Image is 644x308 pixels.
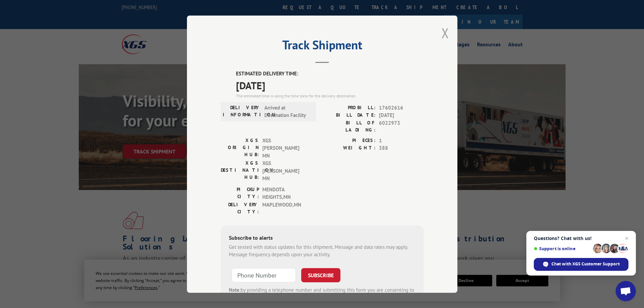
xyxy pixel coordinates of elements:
label: DELIVERY INFORMATION: [223,104,261,119]
label: PROBILL: [322,104,376,112]
span: Arrived at Destination Facility [264,104,310,119]
span: MAPLEWOOD , MN [262,201,308,215]
span: Close chat [623,234,631,242]
span: Questions? Chat with us! [534,236,628,241]
span: 388 [379,144,424,152]
div: Subscribe to alerts [229,233,415,243]
span: Chat with XGS Customer Support [551,261,620,267]
strong: Note: [229,286,241,293]
label: XGS DESTINATION HUB: [221,160,259,183]
label: BILL OF LADING: [322,119,376,133]
span: Support is online [534,246,591,251]
h2: Track Shipment [221,40,424,53]
div: The estimated time is using the time zone for the delivery destination. [236,93,424,99]
span: XGS [PERSON_NAME] MN [262,160,308,183]
input: Phone Number [232,268,296,282]
label: PIECES: [322,137,376,144]
div: Chat with XGS Customer Support [534,258,628,271]
span: 17602616 [379,104,424,112]
div: Open chat [616,281,636,301]
button: SUBSCRIBE [301,268,340,282]
span: 6022973 [379,119,424,133]
button: Close modal [442,24,449,42]
label: PICKUP CITY: [221,186,259,201]
label: ESTIMATED DELIVERY TIME: [236,70,424,78]
label: XGS ORIGIN HUB: [221,137,259,160]
label: WEIGHT: [322,144,376,152]
span: [DATE] [379,112,424,119]
span: MENDOTA HEIGHTS , MN [262,186,308,201]
span: XGS [PERSON_NAME] MN [262,137,308,160]
div: Get texted with status updates for this shipment. Message and data rates may apply. Message frequ... [229,243,415,258]
span: [DATE] [236,77,424,93]
label: BILL DATE: [322,112,376,119]
label: DELIVERY CITY: [221,201,259,215]
span: 1 [379,137,424,144]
